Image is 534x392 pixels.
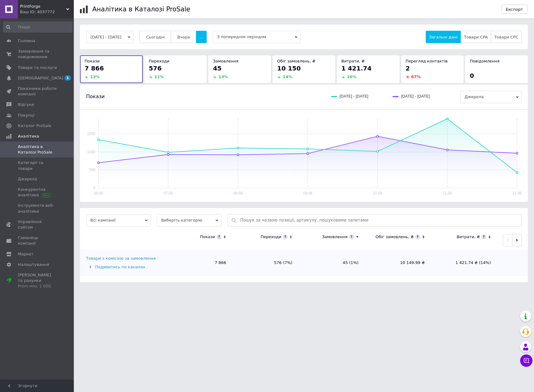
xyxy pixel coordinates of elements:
span: Товари CPA [464,35,488,39]
input: Пошук за назвою позиції, артикулу, пошуковими запитами [240,214,518,226]
span: З попереднім періодом [213,31,301,43]
span: Категорії та товари [18,160,57,171]
td: 1 421.74 ₴ (14%) [431,250,497,276]
div: Витрати, ₴ [456,234,480,240]
span: 13 % [218,74,228,79]
span: 1 [65,75,71,81]
span: Аналітика [18,134,39,139]
span: Загальні дані [429,35,457,39]
span: 576 [149,65,162,72]
span: Покупці [18,113,34,118]
span: Налаштування [18,262,49,267]
span: Перегляд контактів [406,59,448,63]
text: 1000 [87,150,95,154]
span: [DEMOGRAPHIC_DATA] [18,75,63,81]
span: Відгуки [18,102,34,107]
button: [DATE] - [DATE] [86,31,133,43]
button: Експорт [501,5,528,14]
text: 10.08 [373,191,382,195]
span: Виберіть категорію [157,214,221,226]
td: 7 866 [166,250,232,276]
div: Замовлення [322,234,348,240]
text: 0 [93,186,95,190]
span: Сьогодні [146,35,165,39]
button: Вчора [171,31,196,43]
span: 7 866 [85,65,104,72]
span: PrintForge [20,4,66,9]
span: Каталог ProSale [18,123,51,129]
span: Маркет [18,251,34,257]
button: Товари CPA [460,31,491,43]
div: Товари з комісією за замовлення [86,256,156,261]
span: 11 % [154,74,164,79]
button: ... [196,31,206,43]
span: Товари та послуги [18,65,57,70]
span: 13 % [90,74,100,79]
button: Товари CPC [491,31,522,43]
span: 0 [470,72,474,79]
span: 10 % [347,74,357,79]
div: Обіг замовлень, ₴ [376,234,414,240]
span: 67 % [411,74,421,79]
div: Подивитись по каналах [86,264,165,270]
text: 06.08 [94,191,103,195]
span: Показники роботи компанії [18,86,57,97]
td: 10 149.99 ₴ [365,250,431,276]
span: Переходи [149,59,169,63]
text: 1500 [87,132,95,136]
h1: Аналітика в Каталозі ProSale [92,6,190,13]
span: Головна [18,38,35,44]
span: 14 % [283,74,292,79]
text: 11.08 [443,191,452,195]
text: 09.08 [303,191,312,195]
text: 500 [89,168,95,172]
span: 10 150 [277,65,301,72]
span: Замовлення [213,59,238,63]
text: 07.08 [164,191,173,195]
span: 1 421.74 [341,65,372,72]
span: Товари CPC [494,35,518,39]
span: Повідомлення [470,59,500,63]
text: 12.08 [512,191,522,195]
span: Покази [85,59,100,63]
button: Загальні дані [426,31,461,43]
div: Prom мікс 1 000 [18,283,57,289]
button: Чат з покупцем [520,354,532,367]
span: Управління сайтом [18,219,57,230]
div: Ваш ID: 4037772 [20,9,74,15]
span: Вчора [177,35,190,39]
button: Сьогодні [140,31,171,43]
span: Покази [86,93,105,100]
td: 45 (1%) [298,250,365,276]
span: Всі кампанії [86,214,151,226]
span: Експорт [506,7,523,12]
text: 08.08 [233,191,243,195]
input: Пошук [3,22,73,33]
span: ... [199,35,203,39]
span: Аналітика в Каталозі ProSale [18,144,57,155]
span: Замовлення та повідомлення [18,49,57,60]
span: Конкурентна аналітика [18,187,57,198]
span: Гаманець компанії [18,235,57,246]
span: 2 [406,65,410,72]
span: [PERSON_NAME] та рахунки [18,272,57,289]
span: Обіг замовлень, ₴ [277,59,315,63]
div: Переходи [261,234,281,240]
div: Покази [200,234,215,240]
span: Джерела [460,91,522,103]
td: 576 (7%) [232,250,298,276]
span: Джерела [18,176,37,182]
span: 45 [213,65,221,72]
span: Витрати, ₴ [341,59,365,63]
span: Інструменти веб-аналітики [18,203,57,214]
